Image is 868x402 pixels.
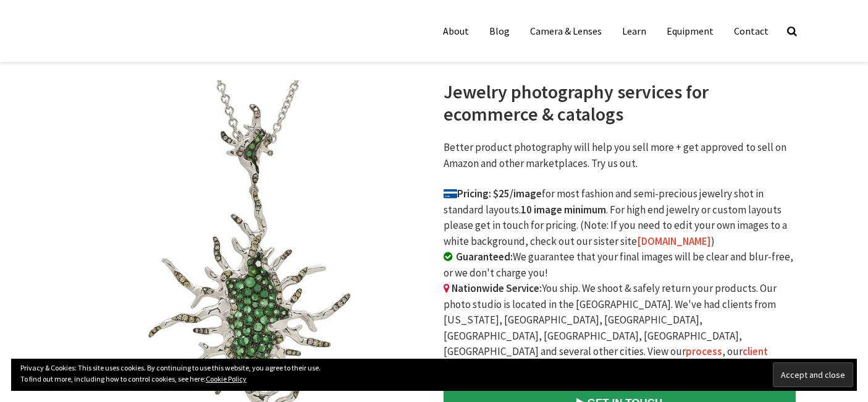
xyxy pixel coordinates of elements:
b: Nationwide Service: [452,281,542,295]
b: 10 image minimum [521,203,606,216]
a: Camera & Lenses [521,19,611,43]
input: Accept and close [773,362,853,387]
a: [DOMAIN_NAME] [637,234,711,248]
a: process [686,344,722,358]
a: Cookie Policy [206,374,246,383]
div: Privacy & Cookies: This site uses cookies. By continuing to use this website, you agree to their ... [11,359,857,391]
a: Learn [613,19,655,43]
b: Pricing: $25/image [444,187,542,200]
a: Contact [725,19,778,43]
a: About [434,19,478,43]
p: Better product photography will help you sell more + get approved to sell on Amazon and other mar... [444,140,796,171]
h1: Jewelry photography services for ecommerce & catalogs [444,80,796,125]
b: Guaranteed: [456,250,513,263]
a: Equipment [657,19,723,43]
a: Blog [480,19,519,43]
